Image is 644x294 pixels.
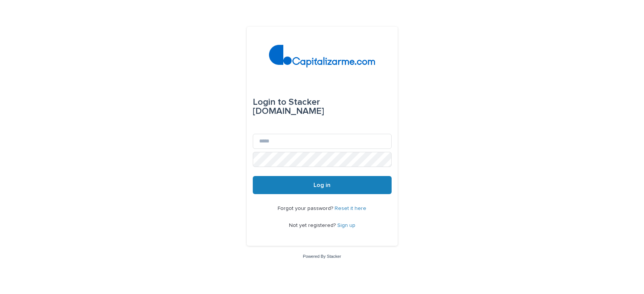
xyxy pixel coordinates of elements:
a: Sign up [337,223,355,228]
span: Forgot your password? [278,206,335,211]
span: Login to [253,98,286,107]
img: 4arMvv9wSvmHTHbXwTim [269,45,375,67]
a: Reset it here [335,206,366,211]
div: Stacker [DOMAIN_NAME] [253,92,392,122]
button: Log in [253,176,392,194]
span: Log in [314,182,330,188]
a: Powered By Stacker [303,254,341,259]
span: Not yet registered? [289,223,337,228]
